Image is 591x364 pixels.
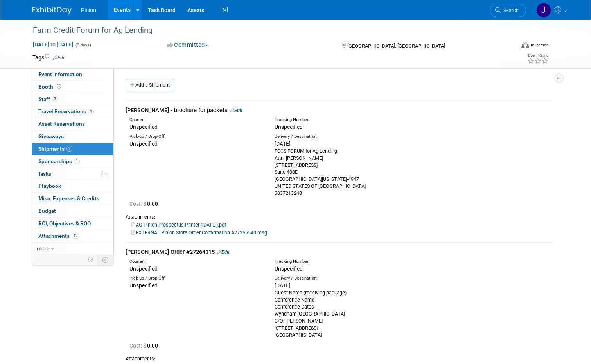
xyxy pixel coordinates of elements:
img: ExhibitDay [32,7,72,14]
span: Unspecified [129,141,158,147]
a: Playbook [32,180,113,192]
span: Budget [38,208,56,214]
a: Edit [217,249,230,255]
span: to [49,41,57,48]
a: EXTERNAL Pinion Store Order Confirmation #27255540.msg [131,230,267,236]
div: Guest Name (receiving package) Conference Name Conference Dates Wyndham [GEOGRAPHIC_DATA] C/O: [P... [275,289,408,339]
span: Unspecified [275,124,303,130]
a: Budget [32,205,113,217]
a: Staff2 [32,93,113,105]
div: [DATE] [275,140,408,148]
span: 2 [66,146,72,152]
span: Pinion [81,7,96,13]
div: Courier: [129,259,263,265]
span: Cost: $ [129,201,147,207]
div: Delivery / Destination: [275,275,408,282]
a: Shipments2 [32,143,113,155]
span: Sponsorships [38,158,80,164]
span: 0.00 [129,343,161,349]
button: Committed [165,41,211,49]
a: Giveaways [32,130,113,143]
span: Giveaways [38,133,64,139]
img: Format-Inperson.png [521,42,529,48]
a: AG-Pinion Prospectus-Printer ([DATE]).pdf [131,222,226,228]
a: Attachments12 [32,230,113,242]
div: Event Format [472,41,549,52]
td: Toggle Event Tabs [98,255,114,265]
div: [PERSON_NAME] - brochure for packets [126,106,553,114]
span: 12 [72,233,79,239]
a: Search [490,4,526,17]
span: [GEOGRAPHIC_DATA], [GEOGRAPHIC_DATA] [347,43,445,49]
div: In-Person [530,42,549,48]
span: Misc. Expenses & Credits [38,195,99,202]
span: Travel Reservations [38,108,94,114]
div: Unspecified [129,265,263,273]
a: Sponsorships1 [32,155,113,168]
span: Asset Reservations [38,121,85,127]
a: Edit [53,55,66,61]
span: Booth not reserved yet [55,84,63,89]
a: Add a Shipment [126,79,174,91]
span: Staff [38,96,58,102]
span: Booth [38,84,63,90]
div: FCCS FORUM for Ag Lending Attn: [PERSON_NAME] [STREET_ADDRESS] Suite 400E [GEOGRAPHIC_DATA][US_ST... [275,148,408,197]
div: [DATE] [275,282,408,289]
span: 1 [74,158,80,164]
div: Unspecified [129,123,263,131]
a: ROI, Objectives & ROO [32,218,113,230]
a: Travel Reservations1 [32,105,113,118]
div: [PERSON_NAME] Order #27264315 [126,248,553,256]
span: Attachments [38,233,79,239]
span: Unspecified [275,266,303,272]
a: Event Information [32,68,113,80]
div: Tracking Number: [275,117,444,123]
div: Pick-up / Drop-Off: [129,134,263,140]
a: Booth [32,81,113,93]
span: Playbook [38,183,61,189]
span: Cost: $ [129,343,147,349]
span: 1 [88,109,94,114]
div: Pick-up / Drop-Off: [129,275,263,282]
span: [DATE] [DATE] [32,41,74,48]
span: Unspecified [129,282,158,289]
span: Tasks [38,171,51,177]
div: Courier: [129,117,263,123]
span: ROI, Objectives & ROO [38,220,91,227]
span: (3 days) [75,43,91,48]
div: Farm Credit Forum for Ag Lending [30,23,505,37]
a: Edit [230,107,243,113]
a: Asset Reservations [32,118,113,130]
a: more [32,243,113,255]
span: Shipments [38,146,72,152]
td: Tags [32,54,66,61]
span: more [37,245,49,252]
span: 2 [52,96,58,102]
div: Delivery / Destination: [275,134,408,140]
span: 0.00 [129,201,161,207]
img: Jennifer Plumisto [536,3,551,18]
div: Attachments: [126,214,553,221]
div: Event Rating [527,54,548,57]
span: Search [501,7,519,13]
div: Attachments: [126,355,553,362]
a: Misc. Expenses & Credits [32,193,113,205]
span: Event Information [38,71,82,77]
div: Tracking Number: [275,259,444,265]
a: Tasks [32,168,113,180]
td: Personalize Event Tab Strip [84,255,98,265]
